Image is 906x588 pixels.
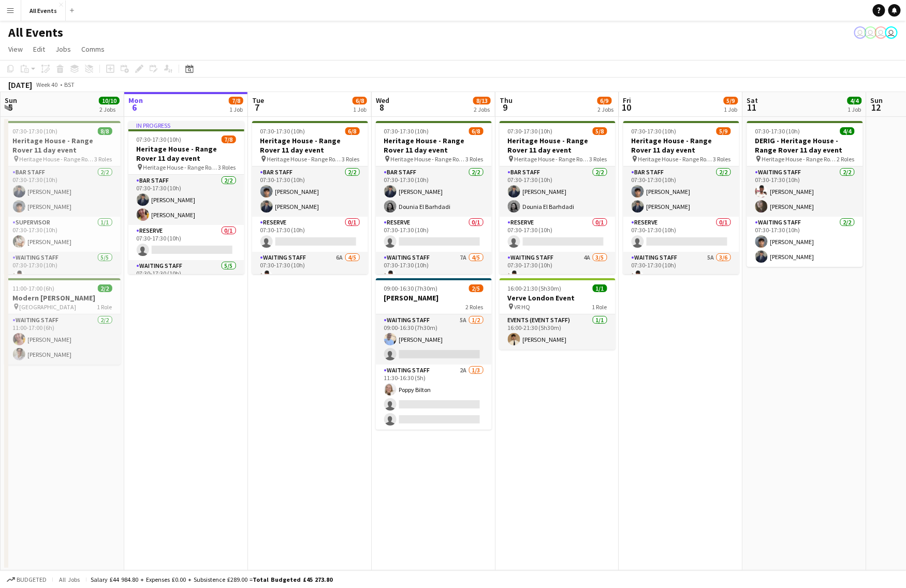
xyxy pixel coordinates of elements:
[127,101,143,113] span: 6
[384,284,438,292] span: 09:00-16:30 (7h30m)
[98,284,112,292] span: 2/2
[597,97,612,104] span: 6/9
[590,155,607,163] span: 3 Roles
[869,101,883,113] span: 12
[345,127,360,135] span: 6/8
[384,127,429,135] span: 07:30-17:30 (10h)
[20,155,95,163] span: Heritage House - Range Rover 11 day event
[500,252,616,347] app-card-role: Waiting Staff4A3/507:30-17:30 (10h)[PERSON_NAME]
[508,284,562,292] span: 16:00-21:30 (5h30m)
[376,293,492,303] h3: [PERSON_NAME]
[98,127,112,135] span: 8/8
[77,42,109,56] a: Comms
[632,127,677,135] span: 07:30-17:30 (10h)
[500,293,616,303] h3: Verve London Event
[593,127,607,135] span: 5/8
[21,1,66,21] button: All Events
[251,101,264,113] span: 7
[222,135,236,143] span: 7/8
[252,252,368,347] app-card-role: Waiting Staff6A4/507:30-17:30 (10h)[PERSON_NAME]
[57,576,82,583] span: All jobs
[376,365,492,430] app-card-role: Waiting Staff2A1/311:30-16:30 (5h)Poppy Bilton
[5,136,121,155] h3: Heritage House - Range Rover 11 day event
[500,314,616,350] app-card-role: Events (Event Staff)1/116:00-21:30 (5h30m)[PERSON_NAME]
[374,101,389,113] span: 8
[252,121,368,274] div: 07:30-17:30 (10h)6/8Heritage House - Range Rover 11 day event Heritage House - Range Rover 11 day...
[515,303,531,311] span: VR HQ
[8,80,32,90] div: [DATE]
[623,217,739,252] app-card-role: Reserve0/107:30-17:30 (10h)
[500,136,616,155] h3: Heritage House - Range Rover 11 day event
[8,25,63,40] h1: All Events
[871,96,883,105] span: Sun
[623,136,739,155] h3: Heritage House - Range Rover 11 day event
[229,105,243,113] div: 1 Job
[5,574,48,585] button: Budgeted
[762,155,837,163] span: Heritage House - Range Rover 11 day event
[848,105,861,113] div: 1 Job
[218,163,236,171] span: 3 Roles
[95,155,112,163] span: 3 Roles
[81,44,105,54] span: Comms
[17,576,47,583] span: Budgeted
[5,167,121,217] app-card-role: Bar Staff2/207:30-17:30 (10h)[PERSON_NAME][PERSON_NAME]
[473,97,491,104] span: 8/13
[5,217,121,252] app-card-role: Supervisor1/107:30-17:30 (10h)[PERSON_NAME]
[747,167,863,217] app-card-role: Waiting Staff2/207:30-17:30 (10h)[PERSON_NAME][PERSON_NAME]
[623,96,632,105] span: Fri
[5,278,121,365] div: 11:00-17:00 (6h)2/2Modern [PERSON_NAME] [GEOGRAPHIC_DATA]1 RoleWaiting Staff2/211:00-17:00 (6h)[P...
[623,167,739,217] app-card-role: Bar Staff2/207:30-17:30 (10h)[PERSON_NAME][PERSON_NAME]
[875,26,887,39] app-user-avatar: Nathan Wong
[5,252,121,347] app-card-role: Waiting Staff5/507:30-17:30 (10h)[PERSON_NAME]
[717,127,731,135] span: 5/9
[724,97,738,104] span: 5/9
[229,97,243,104] span: 7/8
[469,127,484,135] span: 6/8
[747,121,863,267] app-job-card: 07:30-17:30 (10h)4/4DERIG - Heritage House - Range Rover 11 day event Heritage House - Range Rove...
[623,121,739,274] app-job-card: 07:30-17:30 (10h)5/9Heritage House - Range Rover 11 day event Heritage House - Range Rover 11 day...
[746,101,758,113] span: 11
[342,155,360,163] span: 3 Roles
[33,44,45,54] span: Edit
[592,303,607,311] span: 1 Role
[376,278,492,430] app-job-card: 09:00-16:30 (7h30m)2/5[PERSON_NAME]2 RolesWaiting Staff5A1/209:00-16:30 (7h30m)[PERSON_NAME] Wait...
[252,167,368,217] app-card-role: Bar Staff2/207:30-17:30 (10h)[PERSON_NAME][PERSON_NAME]
[34,81,60,88] span: Week 40
[5,121,121,274] app-job-card: 07:30-17:30 (10h)8/8Heritage House - Range Rover 11 day event Heritage House - Range Rover 11 day...
[353,105,367,113] div: 1 Job
[713,155,731,163] span: 3 Roles
[508,127,553,135] span: 07:30-17:30 (10h)
[376,314,492,365] app-card-role: Waiting Staff5A1/209:00-16:30 (7h30m)[PERSON_NAME]
[252,96,264,105] span: Tue
[13,284,55,292] span: 11:00-17:00 (6h)
[91,576,332,583] div: Salary £44 984.80 + Expenses £0.00 + Subsistence £289.00 =
[99,105,119,113] div: 2 Jobs
[51,42,75,56] a: Jobs
[391,155,466,163] span: Heritage House - Range Rover 11 day event
[500,217,616,252] app-card-role: Reserve0/107:30-17:30 (10h)
[638,155,713,163] span: Heritage House - Range Rover 11 day event
[847,97,862,104] span: 4/4
[8,44,23,54] span: View
[500,167,616,217] app-card-role: Bar Staff2/207:30-17:30 (10h)[PERSON_NAME]Dounia El Barhdadi
[500,121,616,274] div: 07:30-17:30 (10h)5/8Heritage House - Range Rover 11 day event Heritage House - Range Rover 11 day...
[854,26,867,39] app-user-avatar: Nathan Wong
[137,135,182,143] span: 07:30-17:30 (10h)
[622,101,632,113] span: 10
[724,105,738,113] div: 1 Job
[515,155,590,163] span: Heritage House - Range Rover 11 day event
[755,127,800,135] span: 07:30-17:30 (10h)
[376,167,492,217] app-card-role: Bar Staff2/207:30-17:30 (10h)[PERSON_NAME]Dounia El Barhdadi
[128,175,244,225] app-card-role: Bar Staff2/207:30-17:30 (10h)[PERSON_NAME][PERSON_NAME]
[55,44,71,54] span: Jobs
[128,121,244,274] app-job-card: In progress07:30-17:30 (10h)7/8Heritage House - Range Rover 11 day event Heritage House - Range R...
[865,26,877,39] app-user-avatar: Nathan Wong
[376,252,492,347] app-card-role: Waiting Staff7A4/507:30-17:30 (10h)[PERSON_NAME]
[376,121,492,274] app-job-card: 07:30-17:30 (10h)6/8Heritage House - Range Rover 11 day event Heritage House - Range Rover 11 day...
[20,303,77,311] span: [GEOGRAPHIC_DATA]
[376,96,389,105] span: Wed
[623,252,739,362] app-card-role: Waiting Staff5A3/607:30-17:30 (10h)[PERSON_NAME]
